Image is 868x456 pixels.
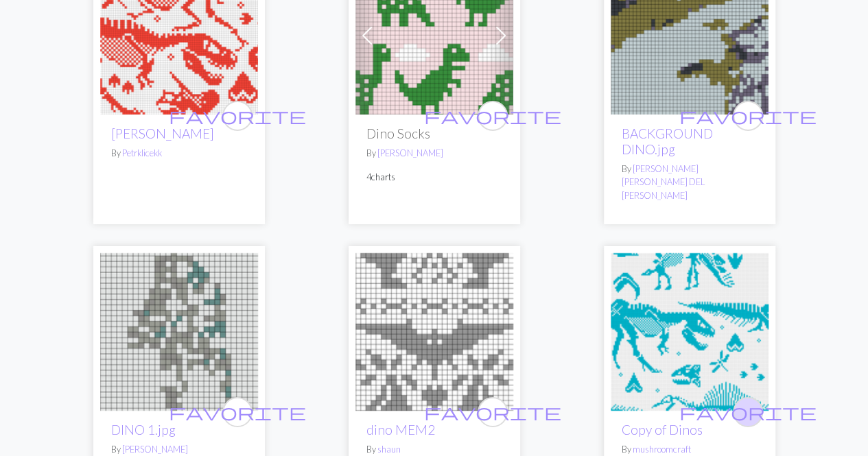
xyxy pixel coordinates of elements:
p: By [622,163,758,202]
button: favourite [222,101,253,131]
p: By [111,147,247,160]
i: favourite [169,398,306,426]
a: Petrklicekk [122,147,162,158]
a: Dino Socks [355,27,513,40]
button: favourite [478,101,508,131]
i: favourite [424,398,561,426]
i: favourite [679,102,817,130]
a: shaun [377,444,401,455]
span: favorite [424,105,561,126]
span: favorite [169,401,306,422]
a: Dinos [611,324,769,337]
p: By [366,443,502,456]
a: DINO 1.jpg [111,422,176,437]
button: favourite [733,397,763,427]
a: BACKGROUND DINO.jpg [622,125,713,157]
i: favourite [169,102,306,130]
a: BACKGROUND DINO.jpg [611,27,769,40]
h2: Dino Socks [366,125,502,141]
span: favorite [679,105,817,126]
i: favourite [424,102,561,130]
a: [PERSON_NAME] [111,125,214,141]
a: Dinosjaal [355,324,513,337]
p: By [366,147,502,160]
img: Dinos [611,253,769,411]
p: By [622,443,758,456]
a: [PERSON_NAME] [PERSON_NAME] DEL [PERSON_NAME] [622,163,705,200]
span: favorite [169,105,306,126]
button: favourite [222,397,253,427]
span: favorite [424,401,561,422]
a: mushroomcraft [633,444,691,455]
a: [PERSON_NAME] [377,147,443,158]
span: favorite [679,401,817,422]
button: favourite [478,397,508,427]
a: DINO 1.jpg [100,324,258,337]
p: 4 charts [366,171,502,184]
img: Dinosjaal [355,253,513,411]
button: favourite [733,101,763,131]
img: DINO 1.jpg [100,253,258,411]
a: dino MEM2 [366,422,435,437]
a: svetr dino [100,27,258,40]
a: Copy of Dinos [622,422,703,437]
i: favourite [679,398,817,426]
